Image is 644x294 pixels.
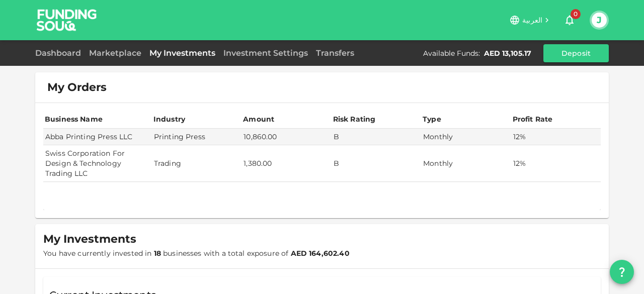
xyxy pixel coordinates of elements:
[43,249,350,258] span: You have currently invested in businesses with a total exposure of
[242,129,331,145] td: 10,860.00
[152,129,242,145] td: Printing Press
[333,113,376,125] div: Risk Rating
[513,113,553,125] div: Profit Rate
[522,16,542,25] span: العربية
[291,249,350,258] strong: AED 164,602.40
[312,48,358,58] a: Transfers
[153,113,185,125] div: Industry
[423,113,443,125] div: Type
[243,113,274,125] div: Amount
[484,48,531,58] div: AED 13,105.17
[145,48,219,58] a: My Investments
[592,13,607,28] button: J
[571,9,581,19] span: 0
[543,44,609,62] button: Deposit
[43,129,152,145] td: Abba Printing Press LLC
[559,10,580,30] button: 0
[35,48,85,58] a: Dashboard
[43,145,152,182] td: Swiss Corporation For Design & Technology Trading LLC
[332,145,421,182] td: B
[242,145,331,182] td: 1,380.00
[511,129,601,145] td: 12%
[219,48,312,58] a: Investment Settings
[511,145,601,182] td: 12%
[47,80,107,94] span: My Orders
[45,113,103,125] div: Business Name
[421,145,511,182] td: Monthly
[154,249,161,258] strong: 18
[332,129,421,145] td: B
[152,145,242,182] td: Trading
[423,48,480,58] div: Available Funds :
[85,48,145,58] a: Marketplace
[421,129,511,145] td: Monthly
[610,260,634,284] button: question
[43,232,136,246] span: My Investments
